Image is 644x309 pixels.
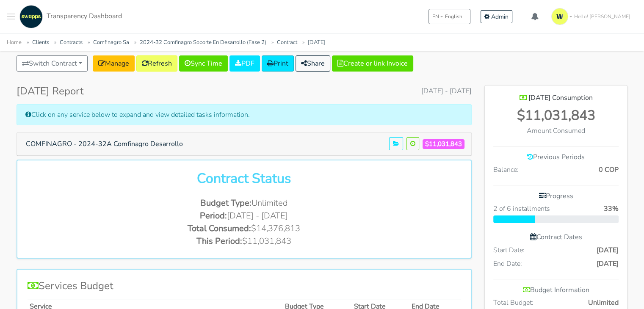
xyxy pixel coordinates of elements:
span: Admin [491,13,509,21]
h2: Contract Status [28,171,461,187]
a: Home [7,39,22,46]
button: Toggle navigation menu [7,5,15,28]
li: Unlimited [28,197,461,210]
a: Print [262,55,294,72]
span: Total Budget: [493,298,533,308]
span: Transparency Dashboard [47,11,122,21]
button: ENEnglish [428,9,470,24]
a: Sync Time [179,55,228,72]
a: 2024-32 Comfinagro Soporte En Desarrollo (Fase 2) [140,39,266,46]
a: Admin [481,10,512,23]
h6: Contract Dates [493,233,619,241]
a: Comfinagro Sa [93,39,129,46]
div: Click on any service below to expand and view detailed tasks information. [17,104,472,125]
div: $11,031,843 [493,105,619,126]
span: Balance: [493,165,519,175]
span: [DATE] [597,259,619,269]
span: Unlimited [588,298,619,308]
span: Start Date: [493,245,525,255]
button: Switch Contract [17,55,88,72]
li: $11,031,843 [28,235,461,248]
li: [DATE] - [DATE] [28,210,461,222]
a: Clients [32,39,49,46]
span: [DATE] - [DATE] [421,86,472,96]
span: 0 COP [599,165,619,175]
span: English [445,13,462,20]
a: Transparency Dashboard [17,5,122,28]
img: swapps-linkedin-v2.jpg [19,5,43,28]
span: [DATE] [597,245,619,255]
a: Hello! [PERSON_NAME] [548,5,637,28]
a: Contract [277,39,297,46]
div: Amount Consumed [493,126,619,136]
span: End Date: [493,259,522,269]
span: 33% [604,204,619,214]
a: PDF [229,55,260,72]
span: Period: [200,210,227,221]
span: Total Consumed: [188,223,251,234]
button: COMFINAGRO - 2024-32A Comfinagro Desarrollo [20,136,188,152]
h6: Previous Periods [493,153,619,161]
h6: Progress [493,192,619,200]
a: [DATE] [308,39,325,46]
a: Refresh [136,55,177,72]
h4: [DATE] Report [17,85,83,97]
h4: Services Budget [28,280,461,292]
h6: Budget Information [493,286,619,294]
button: Create or link Invoice [332,55,413,72]
span: $11,031,843 [423,139,464,149]
span: [DATE] Consumption [528,93,592,102]
span: This Period: [196,235,242,247]
span: Hello! [PERSON_NAME] [574,13,630,20]
img: isotipo-3-3e143c57.png [551,8,568,25]
button: Share [296,55,330,72]
li: $14,376,813 [28,222,461,235]
span: Budget Type: [200,197,252,209]
a: Manage [93,55,135,72]
span: 2 of 6 installments [493,204,550,214]
a: Contracts [60,39,83,46]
